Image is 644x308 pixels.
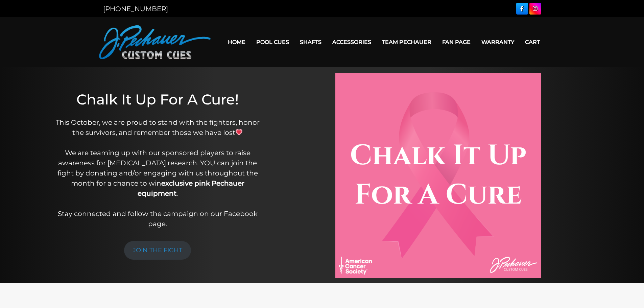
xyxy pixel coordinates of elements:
[124,241,191,260] a: JOIN THE FIGHT
[377,33,437,51] a: Team Pechauer
[251,33,294,51] a: Pool Cues
[99,25,211,59] img: Pechauer Custom Cues
[138,179,244,197] strong: exclusive pink Pechauer equipment
[476,33,520,51] a: Warranty
[294,33,327,51] a: Shafts
[520,33,545,51] a: Cart
[327,33,377,51] a: Accessories
[52,91,264,108] h1: Chalk It Up For A Cure!
[103,5,168,13] a: [PHONE_NUMBER]
[236,129,242,136] img: 💗
[222,33,251,51] a: Home
[437,33,476,51] a: Fan Page
[52,117,264,229] p: This October, we are proud to stand with the fighters, honor the survivors, and remember those we...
